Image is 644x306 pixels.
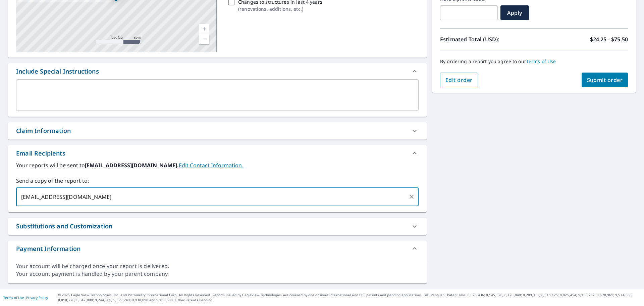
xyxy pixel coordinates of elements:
p: $24.25 - $75.50 [590,35,628,43]
p: | [3,296,48,300]
label: Send a copy of the report to: [16,177,419,185]
div: Email Recipients [16,149,65,158]
div: Your account will be charged once your report is delivered. [16,262,419,270]
p: Estimated Total (USD): [440,35,534,43]
p: ( renovations, additions, etc. ) [238,5,322,12]
a: Terms of Use [3,295,24,300]
label: Your reports will be sent to [16,161,419,169]
a: Current Level 17, Zoom In [199,24,209,34]
button: Edit order [440,73,478,87]
div: Substitutions and Customization [8,218,427,235]
div: Payment Information [8,241,427,257]
button: Apply [500,5,529,20]
div: Include Special Instructions [8,63,427,79]
span: Submit order [587,76,623,84]
div: Substitutions and Customization [16,222,112,231]
span: Edit order [445,76,473,84]
a: EditContactInfo [179,162,243,169]
div: Payment Information [16,244,80,253]
b: [EMAIL_ADDRESS][DOMAIN_NAME]. [85,162,179,169]
p: © 2025 Eagle View Technologies, Inc. and Pictometry International Corp. All Rights Reserved. Repo... [58,293,641,303]
div: Claim Information [8,122,427,139]
div: Include Special Instructions [16,67,99,76]
div: Claim Information [16,126,71,135]
button: Clear [407,192,416,202]
span: Apply [506,9,524,16]
a: Current Level 17, Zoom Out [199,34,209,44]
div: Your account payment is handled by your parent company. [16,270,419,278]
button: Submit order [582,73,628,87]
a: Privacy Policy [26,295,48,300]
p: By ordering a report you agree to our [440,58,628,64]
div: Email Recipients [8,145,427,161]
a: Terms of Use [526,58,556,64]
